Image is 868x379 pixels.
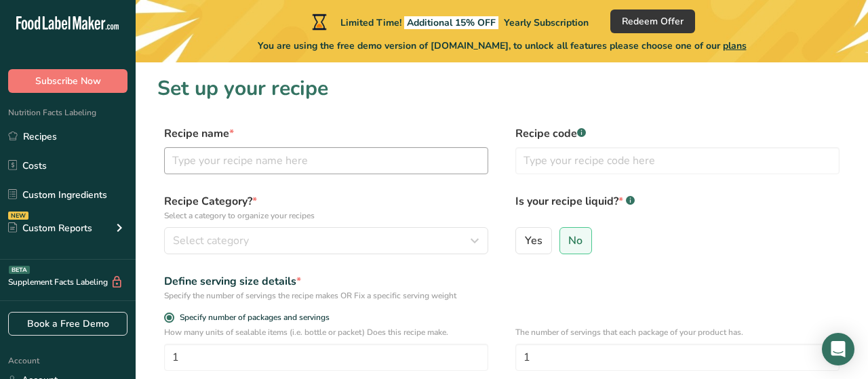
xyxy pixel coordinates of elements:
[8,221,92,235] div: Custom Reports
[173,233,249,249] span: Select category
[309,14,589,30] div: Limited Time!
[157,73,846,104] h1: Set up your recipe
[822,333,854,365] div: Open Intercom Messenger
[8,212,28,220] div: NEW
[174,313,330,323] span: Specify number of packages and servings
[164,125,488,142] label: Recipe name
[164,193,488,222] label: Recipe Category?
[8,69,127,93] button: Subscribe Now
[35,74,101,88] span: Subscribe Now
[504,16,589,29] span: Yearly Subscription
[610,9,695,33] button: Redeem Offer
[515,193,840,222] label: Is your recipe liquid?
[404,16,498,29] span: Additional 15% OFF
[622,14,684,28] span: Redeem Offer
[568,234,583,247] span: No
[164,147,488,174] input: Type your recipe name here
[258,39,747,53] span: You are using the free demo version of [DOMAIN_NAME], to unlock all features please choose one of...
[525,234,542,247] span: Yes
[164,273,488,290] div: Define serving size details
[723,39,747,52] span: plans
[515,326,840,338] p: The number of servings that each package of your product has.
[515,147,840,174] input: Type your recipe code here
[8,312,127,336] a: Book a Free Demo
[9,266,30,274] div: BETA
[164,326,488,338] p: How many units of sealable items (i.e. bottle or packet) Does this recipe make.
[164,227,488,254] button: Select category
[515,125,840,142] label: Recipe code
[164,290,488,302] div: Specify the number of servings the recipe makes OR Fix a specific serving weight
[164,210,488,222] p: Select a category to organize your recipes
